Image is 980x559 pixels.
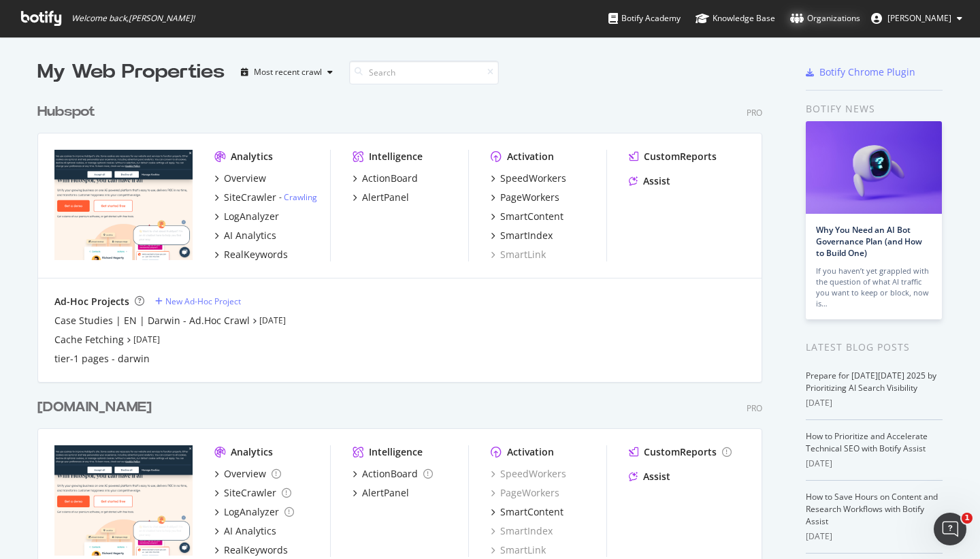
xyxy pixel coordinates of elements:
[747,107,762,118] div: Pro
[214,524,276,538] a: AI Analytics
[37,102,95,122] div: Hubspot
[54,445,193,556] img: hubspot-bulkdataexport.com
[362,172,418,185] div: ActionBoard
[491,486,559,500] a: PageWorkers
[500,229,553,242] div: SmartIndex
[224,229,276,242] div: AI Analytics
[507,150,554,163] div: Activation
[790,12,860,25] div: Organizations
[353,191,409,204] a: AlertPanel
[214,505,294,519] a: LogAnalyzer
[806,530,943,543] div: [DATE]
[500,210,563,223] div: SmartContent
[491,229,553,242] a: SmartIndex
[214,543,288,557] a: RealKeywords
[629,470,670,483] a: Assist
[224,524,276,538] div: AI Analytics
[279,191,317,203] div: -
[819,65,915,79] div: Botify Chrome Plugin
[369,150,423,163] div: Intelligence
[224,486,276,500] div: SiteCrawler
[934,513,966,545] iframe: Intercom live chat
[362,467,418,481] div: ActionBoard
[816,266,932,309] div: If you haven’t yet grappled with the question of what AI traffic you want to keep or block, now is…
[806,370,936,394] a: Prepare for [DATE][DATE] 2025 by Prioritizing AI Search Visibility
[224,467,266,481] div: Overview
[816,224,922,259] a: Why You Need an AI Bot Governance Plan (and How to Build One)
[224,210,279,223] div: LogAnalyzer
[37,102,101,122] a: Hubspot
[214,229,276,242] a: AI Analytics
[353,486,409,500] a: AlertPanel
[696,12,775,25] div: Knowledge Base
[806,101,943,116] div: Botify news
[224,543,288,557] div: RealKeywords
[860,7,973,29] button: [PERSON_NAME]
[71,13,195,24] span: Welcome back, [PERSON_NAME] !
[214,467,281,481] a: Overview
[37,398,152,417] div: [DOMAIN_NAME]
[224,248,288,261] div: RealKeywords
[491,524,553,538] a: SmartIndex
[231,445,273,459] div: Analytics
[644,445,717,459] div: CustomReports
[37,398,157,417] a: [DOMAIN_NAME]
[507,445,554,459] div: Activation
[353,467,433,481] a: ActionBoard
[962,513,973,524] span: 1
[54,352,150,366] a: tier-1 pages - darwin
[806,430,928,454] a: How to Prioritize and Accelerate Technical SEO with Botify Assist
[643,470,670,483] div: Assist
[353,172,418,185] a: ActionBoard
[629,174,670,188] a: Assist
[629,150,717,163] a: CustomReports
[500,505,563,519] div: SmartContent
[362,486,409,500] div: AlertPanel
[214,486,291,500] a: SiteCrawler
[54,314,250,328] a: Case Studies | EN | Darwin - Ad.Hoc Crawl
[491,172,566,185] a: SpeedWorkers
[887,12,951,24] span: Victor Pan
[500,191,559,204] div: PageWorkers
[369,445,423,459] div: Intelligence
[259,315,286,326] a: [DATE]
[491,191,559,204] a: PageWorkers
[349,61,499,84] input: Search
[806,121,942,214] img: Why You Need an AI Bot Governance Plan (and How to Build One)
[608,12,681,25] div: Botify Academy
[224,505,279,519] div: LogAnalyzer
[491,505,563,519] a: SmartContent
[284,191,317,203] a: Crawling
[362,191,409,204] div: AlertPanel
[214,172,266,185] a: Overview
[155,296,241,307] a: New Ad-Hoc Project
[806,340,943,355] div: Latest Blog Posts
[806,397,943,409] div: [DATE]
[224,172,266,185] div: Overview
[214,248,288,261] a: RealKeywords
[133,334,160,345] a: [DATE]
[644,150,717,163] div: CustomReports
[491,210,563,223] a: SmartContent
[629,445,732,459] a: CustomReports
[491,467,566,481] a: SpeedWorkers
[37,59,225,86] div: My Web Properties
[643,174,670,188] div: Assist
[214,191,317,204] a: SiteCrawler- Crawling
[165,296,241,307] div: New Ad-Hoc Project
[54,333,124,347] a: Cache Fetching
[491,248,546,261] a: SmartLink
[806,458,943,470] div: [DATE]
[235,61,338,83] button: Most recent crawl
[54,295,129,308] div: Ad-Hoc Projects
[491,543,546,557] a: SmartLink
[747,402,762,414] div: Pro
